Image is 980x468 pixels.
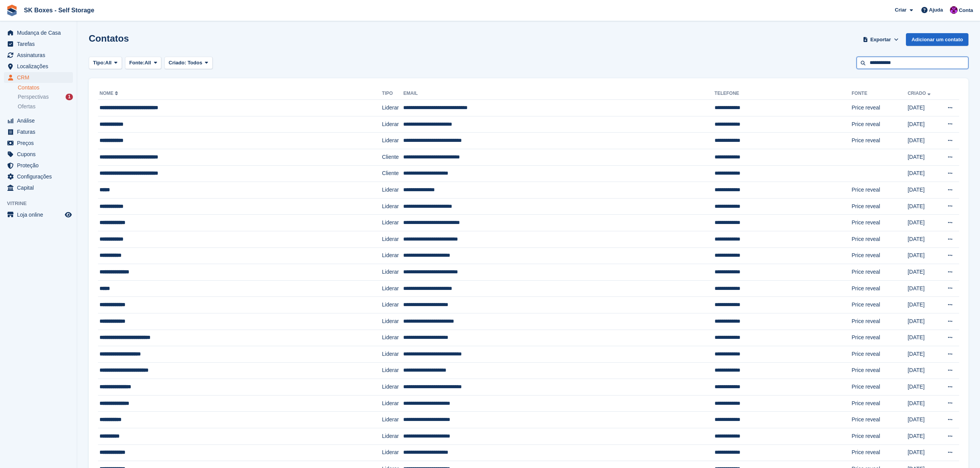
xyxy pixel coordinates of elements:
[907,362,938,379] td: [DATE]
[907,133,938,149] td: [DATE]
[852,379,907,396] td: Price reveal
[907,91,932,96] a: Criado
[382,247,403,264] td: Liderar
[17,171,63,182] span: Configurações
[17,50,63,61] span: Assinaturas
[852,133,907,149] td: Price reveal
[382,346,403,363] td: Liderar
[4,27,73,38] a: menu
[852,395,907,412] td: Price reveal
[907,395,938,412] td: [DATE]
[18,93,73,101] a: Perspectivas 1
[907,264,938,281] td: [DATE]
[852,362,907,379] td: Price reveal
[382,165,403,182] td: Cliente
[907,313,938,330] td: [DATE]
[18,84,73,91] a: Contatos
[17,115,63,126] span: Análise
[852,231,907,247] td: Price reveal
[93,59,105,67] span: Tipo:
[907,297,938,313] td: [DATE]
[89,33,129,44] h1: Contatos
[18,103,73,111] a: Ofertas
[907,428,938,445] td: [DATE]
[4,160,73,171] a: menu
[4,182,73,193] a: menu
[4,138,73,148] a: menu
[895,6,906,14] span: Criar
[17,39,63,49] span: Tarefas
[17,126,63,137] span: Faturas
[382,412,403,428] td: Liderar
[105,59,112,67] span: All
[4,61,73,72] a: menu
[382,149,403,165] td: Cliente
[861,33,900,46] button: Exportar
[17,61,63,72] span: Localizações
[4,126,73,137] a: menu
[907,412,938,428] td: [DATE]
[17,149,63,160] span: Cupons
[382,116,403,133] td: Liderar
[382,428,403,445] td: Liderar
[17,138,63,148] span: Preços
[907,330,938,346] td: [DATE]
[7,200,77,207] span: Vitrine
[382,444,403,461] td: Liderar
[852,428,907,445] td: Price reveal
[852,198,907,215] td: Price reveal
[66,94,73,100] div: 1
[852,346,907,363] td: Price reveal
[907,100,938,116] td: [DATE]
[4,72,73,83] a: menu
[403,88,714,100] th: Email
[852,116,907,133] td: Price reveal
[852,444,907,461] td: Price reveal
[4,149,73,160] a: menu
[382,330,403,346] td: Liderar
[4,171,73,182] a: menu
[907,346,938,363] td: [DATE]
[4,115,73,126] a: menu
[852,264,907,281] td: Price reveal
[4,50,73,61] a: menu
[906,33,968,46] a: Adicionar um contato
[950,6,958,14] img: Mateus Cassange
[907,198,938,215] td: [DATE]
[100,91,120,96] a: Nome
[907,116,938,133] td: [DATE]
[382,379,403,396] td: Liderar
[382,231,403,247] td: Liderar
[129,59,145,67] span: Fonte:
[715,88,852,100] th: Telefone
[125,57,161,69] button: Fonte: All
[4,209,73,220] a: menu
[17,27,63,38] span: Mudança de Casa
[18,103,35,110] span: Ofertas
[145,59,151,67] span: All
[852,215,907,231] td: Price reveal
[907,247,938,264] td: [DATE]
[382,198,403,215] td: Liderar
[382,100,403,116] td: Liderar
[852,412,907,428] td: Price reveal
[17,72,63,83] span: CRM
[852,330,907,346] td: Price reveal
[382,395,403,412] td: Liderar
[382,264,403,281] td: Liderar
[382,313,403,330] td: Liderar
[382,215,403,231] td: Liderar
[6,5,18,16] img: stora-icon-8386f47178a22dfd0bd8f6a31ec36ba5ce8667c1dd55bd0f319d3a0aa187defe.svg
[907,182,938,199] td: [DATE]
[852,100,907,116] td: Price reveal
[852,313,907,330] td: Price reveal
[907,149,938,165] td: [DATE]
[382,280,403,297] td: Liderar
[89,57,122,69] button: Tipo: All
[17,182,63,193] span: Capital
[907,165,938,182] td: [DATE]
[907,379,938,396] td: [DATE]
[382,362,403,379] td: Liderar
[17,209,63,220] span: Loja online
[852,247,907,264] td: Price reveal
